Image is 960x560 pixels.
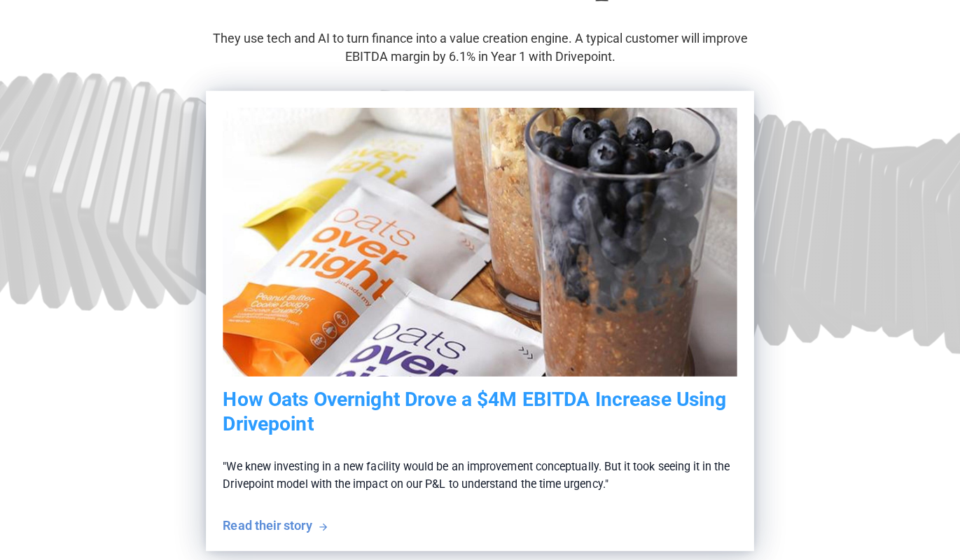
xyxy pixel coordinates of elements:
[223,388,737,435] h5: How Oats Overnight Drove a $4M EBITDA Increase Using Drivepoint
[206,91,753,551] a: How Oats Overnight Drove a $4M EBITDA Increase Using Drivepoint"We knew investing in a new facili...
[223,516,312,533] div: Read their story
[890,493,960,560] iframe: Chat Widget
[223,435,737,517] p: "We knew investing in a new facility would be an improvement conceptually. But it took seeing it ...
[209,29,751,64] p: They use tech and AI to turn finance into a value creation engine. A typical customer will improv...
